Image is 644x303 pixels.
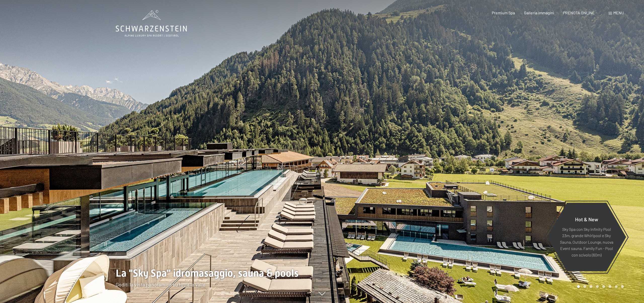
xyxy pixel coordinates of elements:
div: Carousel Page 6 [609,285,611,288]
div: Carousel Page 7 [615,285,618,288]
a: Hot & New Sky Spa con Sky infinity Pool 23m, grande Whirlpool e Sky Sauna, Outdoor Lounge, nuova ... [547,202,626,272]
div: Carousel Pagination [575,285,624,288]
div: Carousel Page 4 [596,285,599,288]
span: Menu [613,10,624,15]
div: Carousel Page 8 [621,285,624,288]
a: PRENOTA ONLINE [563,10,595,15]
div: Carousel Page 5 [602,285,605,288]
a: Premium Spa [492,10,515,15]
div: Carousel Page 2 [583,285,586,288]
div: Carousel Page 3 [590,285,592,288]
span: Hot & New [575,216,598,222]
div: Carousel Page 1 (Current Slide) [577,285,580,288]
a: Galleria immagini [524,10,554,15]
p: Sky Spa con Sky infinity Pool 23m, grande Whirlpool e Sky Sauna, Outdoor Lounge, nuova Event saun... [559,226,614,258]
